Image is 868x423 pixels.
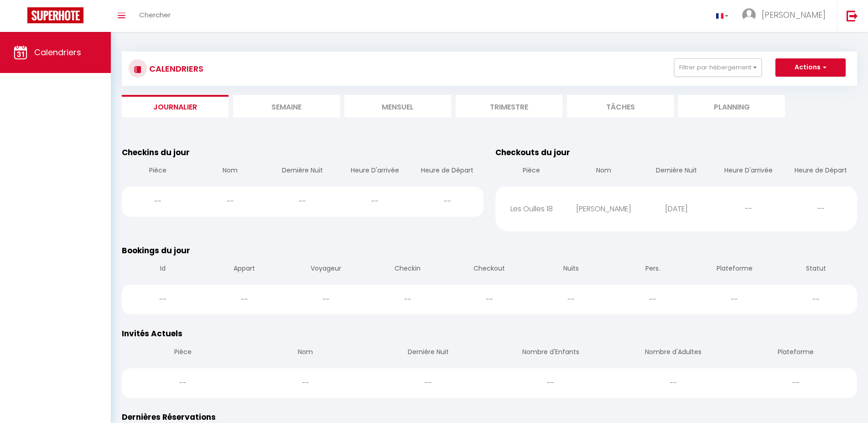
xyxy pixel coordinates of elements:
th: Appart [203,256,285,282]
span: [PERSON_NAME] [762,9,826,21]
div: -- [694,285,775,314]
div: Les Oulles 18 [495,194,568,224]
th: Plateforme [694,256,775,282]
th: Id [122,256,203,282]
th: Pièce [122,340,244,366]
span: Invités Actuels [122,328,182,339]
span: Checkouts du jour [495,147,570,158]
li: Tâches [567,95,674,117]
th: Dernière Nuit [266,158,339,184]
th: Heure de Départ [785,158,857,184]
div: -- [367,368,489,398]
th: Heure D'arrivée [339,158,411,184]
button: Actions [775,58,846,77]
img: Super Booking [27,7,83,23]
th: Dernière Nuit [640,158,712,184]
div: -- [489,368,612,398]
div: -- [712,194,785,224]
span: Bookings du jour [122,245,190,256]
div: -- [530,285,612,314]
th: Statut [775,256,857,282]
th: Nombre d'Adultes [612,340,735,366]
th: Plateforme [734,340,857,366]
th: Pers. [612,256,694,282]
th: Nom [568,158,640,184]
div: -- [285,285,367,314]
span: Calendriers [34,47,81,58]
div: -- [612,368,735,398]
span: Checkins du jour [122,147,190,158]
th: Nuits [530,256,612,282]
div: -- [203,285,285,314]
div: -- [122,368,244,398]
div: -- [339,187,411,216]
button: Filtrer par hébergement [674,58,762,77]
th: Voyageur [285,256,367,282]
div: -- [122,187,194,216]
li: Semaine [233,95,340,117]
th: Heure de Départ [411,158,483,184]
div: -- [367,285,448,314]
span: Chercher [139,10,171,20]
div: -- [612,285,694,314]
li: Journalier [122,95,229,117]
div: -- [266,187,339,216]
div: -- [734,368,857,398]
th: Heure D'arrivée [712,158,785,184]
div: -- [194,187,267,216]
th: Checkout [448,256,530,282]
th: Nom [244,340,367,366]
img: logout [847,10,858,21]
span: Dernières Réservations [122,412,216,423]
li: Trimestre [456,95,562,117]
div: -- [244,368,367,398]
div: -- [411,187,483,216]
th: Checkin [367,256,448,282]
div: -- [122,285,203,314]
th: Nombre d'Enfants [489,340,612,366]
th: Nom [194,158,267,184]
th: Dernière Nuit [367,340,489,366]
li: Mensuel [344,95,451,117]
li: Planning [678,95,785,117]
h3: CALENDRIERS [147,58,203,79]
img: ... [742,8,756,22]
div: -- [775,285,857,314]
th: Pièce [495,158,568,184]
div: -- [785,194,857,224]
div: -- [448,285,530,314]
th: Pièce [122,158,194,184]
div: [DATE] [640,194,712,224]
button: Ouvrir le widget de chat LiveChat [7,4,35,31]
div: [PERSON_NAME] [568,194,640,224]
